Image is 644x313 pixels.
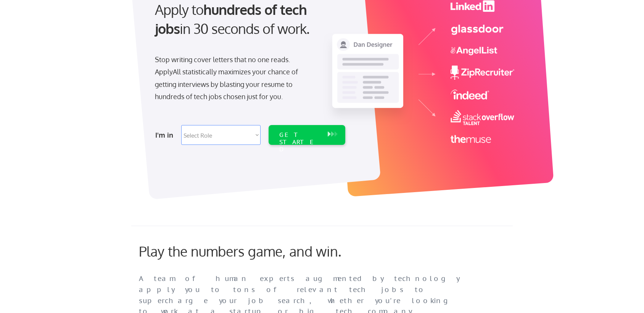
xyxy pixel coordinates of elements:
div: Play the numbers game, and win. [139,243,375,259]
div: Stop writing cover letters that no one reads. ApplyAll statistically maximizes your chance of get... [155,53,312,103]
div: I'm in [155,129,177,141]
strong: hundreds of tech jobs [155,1,310,37]
div: GET STARTED [279,131,320,153]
